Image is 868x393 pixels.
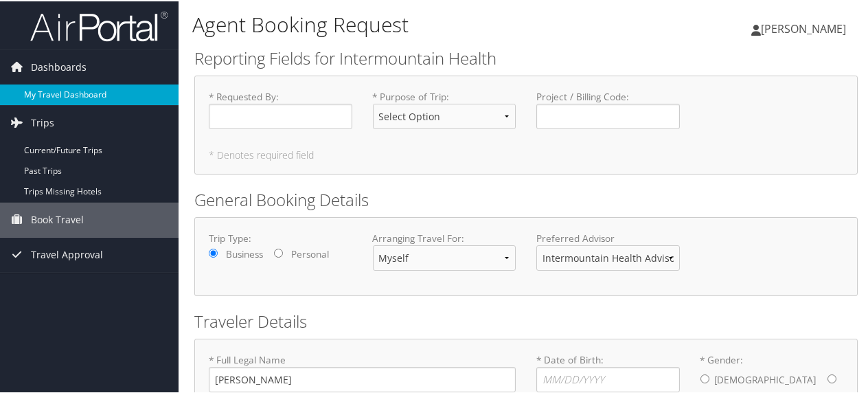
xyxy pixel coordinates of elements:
[192,9,637,38] h1: Agent Booking Request
[751,7,860,48] a: [PERSON_NAME]
[373,230,516,244] label: Arranging Travel For:
[536,89,680,128] label: Project / Billing Code :
[536,102,680,128] input: Project / Billing Code:
[31,104,54,139] span: Trips
[209,366,516,391] input: * Full Legal Name
[209,102,352,128] input: * Requested By:
[209,352,516,391] label: * Full Legal Name
[31,49,87,83] span: Dashboards
[536,352,680,391] label: * Date of Birth:
[373,89,516,139] label: * Purpose of Trip :
[194,308,858,332] h2: Traveler Details
[373,102,516,128] select: * Purpose of Trip:
[715,366,816,392] label: [DEMOGRAPHIC_DATA]
[31,201,84,236] span: Book Travel
[536,366,680,391] input: * Date of Birth:
[536,230,680,244] label: Preferred Advisor
[761,20,846,35] span: [PERSON_NAME]
[700,373,709,382] input: * Gender:[DEMOGRAPHIC_DATA][DEMOGRAPHIC_DATA]
[226,246,263,260] label: Business
[827,373,836,382] input: * Gender:[DEMOGRAPHIC_DATA][DEMOGRAPHIC_DATA]
[209,89,352,128] label: * Requested By :
[194,45,858,69] h2: Reporting Fields for Intermountain Health
[291,246,329,260] label: Personal
[209,230,352,244] label: Trip Type:
[30,9,168,41] img: airportal-logo.png
[31,236,103,271] span: Travel Approval
[209,149,843,159] h5: * Denotes required field
[194,187,858,210] h2: General Booking Details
